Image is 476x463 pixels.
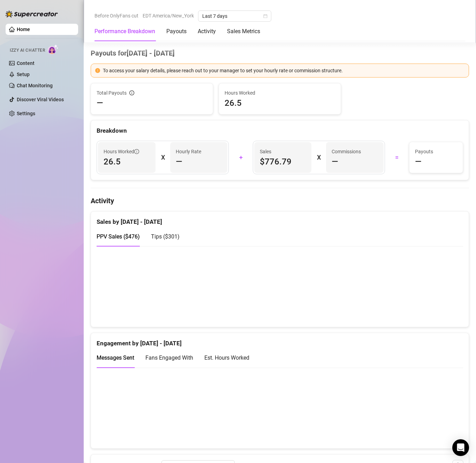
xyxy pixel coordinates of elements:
[97,126,463,135] div: Breakdown
[97,354,134,361] span: Messages Sent
[166,27,187,36] div: Payouts
[97,89,127,97] span: Total Payouts
[104,148,139,155] span: Hours Worked
[389,152,405,163] div: =
[97,212,463,227] div: Sales by [DATE] - [DATE]
[97,233,140,240] span: PPV Sales ( $476 )
[176,156,182,167] span: —
[129,90,134,95] span: info-circle
[198,27,216,36] div: Activity
[91,48,469,58] h4: Payouts for [DATE] - [DATE]
[415,156,422,167] span: —
[17,60,35,66] a: Content
[204,353,249,362] div: Est. Hours Worked
[202,11,267,21] span: Last 7 days
[134,149,139,154] span: info-circle
[227,27,260,36] div: Sales Metrics
[260,156,306,167] span: $776.79
[17,111,35,116] a: Settings
[263,14,267,18] span: calendar
[91,196,469,206] h4: Activity
[151,233,180,240] span: Tips ( $301 )
[6,10,58,17] img: logo-BBDzfeDw.svg
[17,97,64,102] a: Discover Viral Videos
[260,148,306,155] span: Sales
[332,156,338,167] span: —
[97,333,463,348] div: Engagement by [DATE] - [DATE]
[103,67,464,74] div: To access your salary details, please reach out to your manager to set your hourly rate or commis...
[97,97,103,109] span: —
[225,97,335,109] span: 26.5
[317,152,320,163] div: X
[104,156,150,167] span: 26.5
[452,439,469,456] div: Open Intercom Messenger
[95,68,100,73] span: exclamation-circle
[332,148,361,155] article: Commissions
[143,10,194,21] span: EDT America/New_York
[48,44,59,54] img: AI Chatter
[161,152,165,163] div: X
[95,10,138,21] span: Before OnlyFans cut
[17,27,30,32] a: Home
[95,27,155,36] div: Performance Breakdown
[233,152,249,163] div: +
[17,72,30,77] a: Setup
[10,47,45,54] span: Izzy AI Chatter
[145,354,193,361] span: Fans Engaged With
[225,89,335,97] span: Hours Worked
[176,148,201,155] article: Hourly Rate
[415,148,457,155] span: Payouts
[17,83,53,88] a: Chat Monitoring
